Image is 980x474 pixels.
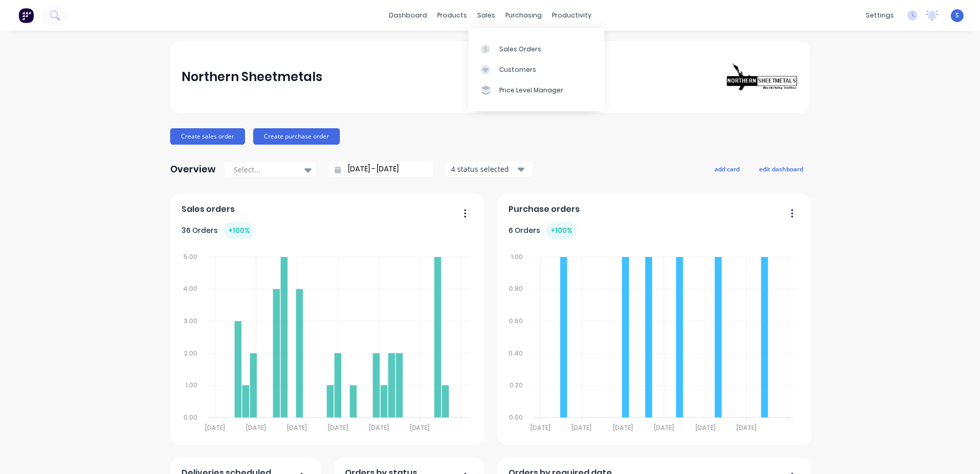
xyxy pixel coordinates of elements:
[546,222,577,239] div: + 100 %
[432,8,472,23] div: products
[181,203,235,215] span: Sales orders
[184,349,197,358] tspan: 2.00
[509,413,523,422] tspan: 0.00
[170,159,216,180] div: Overview
[468,60,604,80] a: Customers
[18,8,34,23] img: Factory
[328,423,348,432] tspan: [DATE]
[509,284,523,293] tspan: 0.80
[205,423,225,432] tspan: [DATE]
[384,8,432,23] a: dashboard
[410,423,430,432] tspan: [DATE]
[472,8,500,23] div: sales
[861,8,899,23] div: settings
[184,317,197,325] tspan: 3.00
[508,222,577,239] div: 6 Orders
[547,8,597,23] div: productivity
[181,67,322,87] div: Northern Sheetmetals
[508,349,523,358] tspan: 0.40
[752,162,810,175] button: edit dashboard
[499,65,536,74] div: Customers
[696,423,716,432] tspan: [DATE]
[369,423,389,432] tspan: [DATE]
[445,162,533,177] button: 4 status selected
[451,164,516,174] div: 4 status selected
[468,38,604,59] a: Sales Orders
[511,252,523,261] tspan: 1.00
[737,423,757,432] tspan: [DATE]
[183,252,197,261] tspan: 5.00
[613,423,633,432] tspan: [DATE]
[654,423,674,432] tspan: [DATE]
[499,86,563,95] div: Price Level Manager
[509,317,523,325] tspan: 0.60
[955,11,959,20] span: S
[181,222,254,239] div: 36 Orders
[571,423,591,432] tspan: [DATE]
[468,80,604,101] a: Price Level Manager
[183,413,197,422] tspan: 0.00
[287,423,307,432] tspan: [DATE]
[224,222,254,239] div: + 100 %
[186,381,197,389] tspan: 1.00
[727,63,799,91] img: Northern Sheetmetals
[530,423,550,432] tspan: [DATE]
[183,284,197,293] tspan: 4.00
[246,423,266,432] tspan: [DATE]
[500,8,547,23] div: purchasing
[708,162,746,175] button: add card
[499,45,541,54] div: Sales Orders
[509,381,523,389] tspan: 0.20
[253,128,340,145] button: Create purchase order
[170,128,245,145] button: Create sales order
[508,203,580,215] span: Purchase orders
